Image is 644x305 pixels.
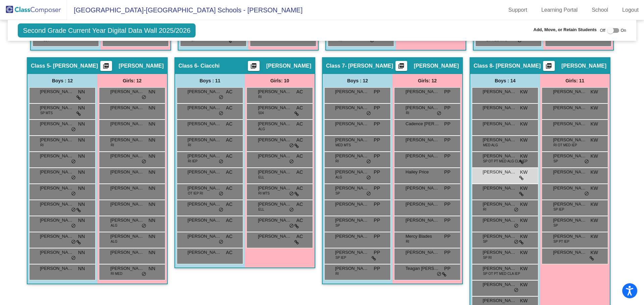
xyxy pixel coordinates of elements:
[590,153,598,160] span: KW
[219,159,223,164] span: do_not_disturb_alt
[188,191,203,196] span: OT IEP RI
[258,104,291,111] span: [PERSON_NAME]
[188,143,191,148] span: RI
[78,185,85,192] span: NN
[149,153,155,160] span: NN
[444,104,450,111] span: PP
[297,201,303,208] span: AC
[406,217,439,224] span: [PERSON_NAME]
[586,5,613,15] a: School
[78,217,85,224] span: NN
[67,5,303,15] span: [GEOGRAPHIC_DATA]-[GEOGRAPHIC_DATA] Schools - [PERSON_NAME]
[248,61,260,71] button: Print Students Details
[71,223,76,229] span: do_not_disturb_alt
[621,27,626,33] span: On
[78,201,85,208] span: NN
[149,249,155,256] span: NN
[335,169,369,175] span: [PERSON_NAME]
[111,239,117,244] span: ALG
[392,74,462,87] div: Girls: 12
[397,63,405,72] mat-icon: picture_as_pdf
[187,233,221,240] span: [PERSON_NAME]
[40,233,73,240] span: [PERSON_NAME]
[520,233,528,240] span: KW
[406,137,439,143] span: [PERSON_NAME]
[444,249,450,256] span: PP
[335,137,369,143] span: [PERSON_NAME]
[483,143,498,148] span: MED ALG
[406,110,409,116] span: RI
[226,249,232,256] span: AC
[50,63,98,69] span: - [PERSON_NAME]
[553,185,587,192] span: [PERSON_NAME]
[374,169,380,176] span: PP
[553,121,587,127] span: [PERSON_NAME]
[40,137,73,143] span: [PERSON_NAME]
[374,104,380,111] span: PP
[226,185,232,192] span: AC
[258,191,270,196] span: RI MTS
[406,88,439,95] span: [PERSON_NAME]
[483,207,486,212] span: RI
[149,185,155,192] span: NN
[553,159,558,164] span: SP
[600,27,605,33] span: Off
[590,104,598,111] span: KW
[71,207,76,213] span: do_not_disturb_alt
[374,137,380,144] span: PP
[374,265,380,272] span: PP
[40,153,73,159] span: [PERSON_NAME]
[78,121,85,128] span: NN
[40,201,73,208] span: [PERSON_NAME]
[444,185,450,192] span: PP
[483,201,516,208] span: [PERSON_NAME]
[258,201,291,208] span: [PERSON_NAME]
[414,63,459,69] span: [PERSON_NAME]
[553,207,564,212] span: SP IEP
[110,233,144,240] span: [PERSON_NAME]
[266,63,311,69] span: [PERSON_NAME]
[197,63,220,69] span: - Ciacchi
[335,255,346,260] span: SP IEP
[110,169,144,175] span: [PERSON_NAME]
[533,26,597,33] span: Add, Move, or Retain Students
[245,74,315,87] div: Girls: 10
[250,63,258,72] mat-icon: picture_as_pdf
[406,233,439,240] span: Mercy Blades
[297,104,303,111] span: AC
[289,191,294,197] span: do_not_disturb_alt
[366,111,371,116] span: do_not_disturb_alt
[483,217,516,224] span: [PERSON_NAME]
[187,88,221,95] span: [PERSON_NAME]
[297,185,303,192] span: AC
[111,143,114,148] span: RI
[374,233,380,240] span: PP
[335,159,339,164] span: RI
[520,217,528,224] span: KW
[374,249,380,256] span: PP
[71,175,76,180] span: do_not_disturb_alt
[335,271,339,276] span: RI
[590,121,598,128] span: KW
[374,153,380,160] span: PP
[110,201,144,208] span: [PERSON_NAME]
[187,185,221,192] span: [PERSON_NAME]
[149,201,155,208] span: NN
[584,191,589,197] span: do_not_disturb_alt
[40,143,44,148] span: RI
[40,217,73,224] span: [PERSON_NAME]
[483,121,516,127] span: [PERSON_NAME]
[590,201,598,208] span: KW
[335,233,369,240] span: [PERSON_NAME]
[444,121,450,128] span: PP
[553,233,587,240] span: [PERSON_NAME]
[149,169,155,176] span: NN
[28,74,97,87] div: Boys : 12
[297,121,303,128] span: AC
[590,137,598,144] span: KW
[540,74,610,87] div: Girls: 11
[483,265,516,272] span: [PERSON_NAME]
[406,153,439,159] span: [PERSON_NAME]
[483,297,516,304] span: [PERSON_NAME]
[584,159,589,164] span: do_not_disturb_alt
